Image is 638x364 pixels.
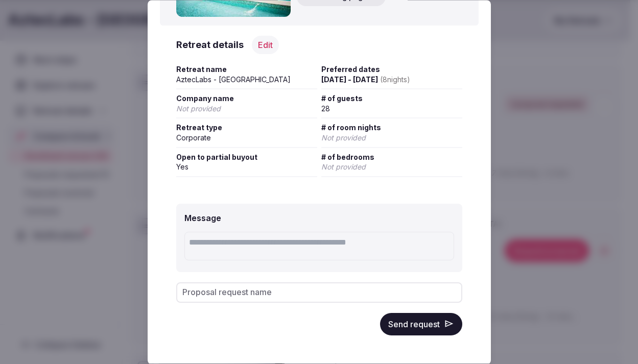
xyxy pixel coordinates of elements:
div: 28 [321,104,462,114]
span: Open to partial buyout [176,152,317,162]
div: AztecLabs - [GEOGRAPHIC_DATA] [176,75,317,85]
span: # of guests [321,93,462,104]
span: Not provided [321,133,366,142]
label: Message [184,213,221,223]
span: [DATE] - [DATE] [321,75,410,84]
div: Corporate [176,133,317,143]
span: # of room nights [321,123,462,133]
span: Company name [176,93,317,104]
span: Not provided [321,162,366,171]
button: Send request [380,313,462,335]
h3: Retreat details [176,38,244,51]
span: Preferred dates [321,64,462,75]
span: Retreat name [176,64,317,75]
div: Yes [176,162,317,172]
span: ( 8 night s ) [380,75,410,84]
span: Retreat type [176,123,317,133]
button: Edit [252,36,279,54]
span: Not provided [176,104,221,113]
span: # of bedrooms [321,152,462,162]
